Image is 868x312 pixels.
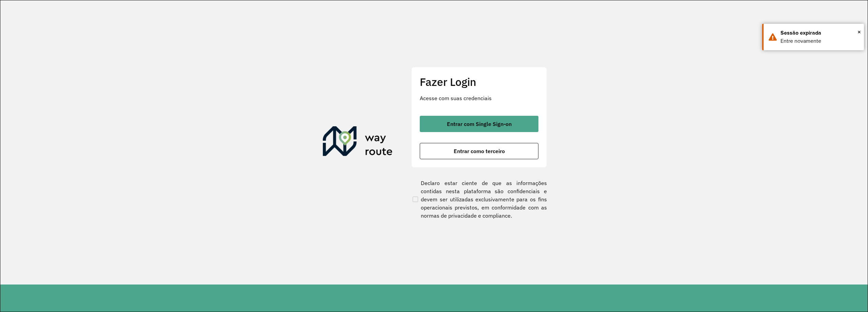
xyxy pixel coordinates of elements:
p: Acesse com suas credenciais [420,94,538,102]
span: × [857,27,861,37]
button: button [420,116,538,132]
span: Entrar com Single Sign-on [447,121,512,127]
button: button [420,143,538,159]
h2: Fazer Login [420,75,538,88]
img: Roteirizador AmbevTech [323,126,393,159]
button: Close [857,27,861,37]
label: Declaro estar ciente de que as informações contidas nesta plataforma são confidenciais e devem se... [411,179,547,220]
span: Entrar como terceiro [454,148,505,154]
div: Sessão expirada [781,29,859,37]
div: Entre novamente [781,37,859,45]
